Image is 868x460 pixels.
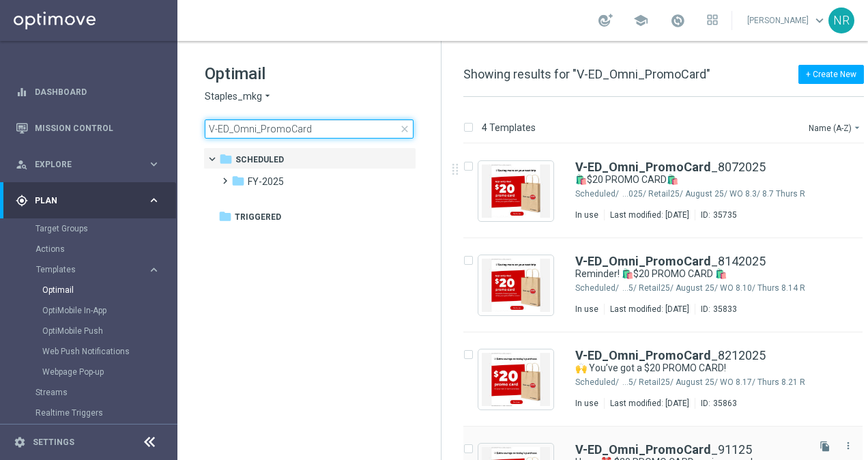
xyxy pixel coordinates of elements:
a: Streams [35,387,142,398]
a: Reminder! 🛍️$20 PROMO CARD 🛍️ [575,268,774,281]
a: Webpage Pop-up [42,366,142,377]
div: ID: [695,398,737,409]
a: V-ED_Omni_PromoCard_8072025 [575,161,766,173]
a: Settings [33,438,74,446]
input: Search Template [205,119,414,139]
a: OptiMobile Push [42,326,142,336]
div: Scheduled/FY-2025/Retail25/August 25/WO 8.3/8.7 Thurs R [621,188,805,199]
i: settings [14,436,26,448]
a: Web Push Notifications [42,346,142,357]
a: V-ED_Omni_PromoCard_8142025 [575,255,766,268]
span: Templates [36,265,134,274]
div: Actions [35,239,176,259]
i: more_vert [843,440,854,451]
i: equalizer [16,86,28,98]
a: Optimail [42,285,142,296]
a: OptiMobile In-App [42,305,142,316]
i: arrow_drop_down [852,122,863,133]
div: Explore [16,158,147,171]
div: Last modified: [DATE] [605,398,695,409]
i: folder [231,174,245,188]
i: keyboard_arrow_right [147,194,160,207]
div: Plan [16,195,147,207]
span: Plan [35,197,147,205]
span: Explore [35,160,147,169]
div: Scheduled/ [575,377,619,388]
div: 🙌 You’ve got a $20 PROMO CARD! [575,362,805,375]
a: Realtime Triggers [35,407,142,418]
span: Showing results for "V-ED_Omni_PromoCard" [463,67,710,81]
span: Triggered [235,211,281,223]
div: 35833 [713,304,737,315]
i: keyboard_arrow_right [147,158,160,171]
b: V-ED_Omni_PromoCard [575,160,711,174]
button: file_copy [816,437,834,455]
div: Reminder! 🛍️$20 PROMO CARD 🛍️ [575,268,805,281]
div: Target Groups [35,218,176,239]
b: V-ED_Omni_PromoCard [575,348,711,362]
i: file_copy [820,441,830,452]
button: person_search Explore keyboard_arrow_right [15,159,161,170]
div: Scheduled/ [575,283,619,293]
a: Actions [35,244,142,255]
p: 4 Templates [482,121,536,134]
div: OptiMobile In-App [42,300,176,321]
div: Scheduled/ [575,188,619,199]
div: 35735 [713,210,737,220]
div: In use [575,304,598,315]
button: gps_fixed Plan keyboard_arrow_right [15,195,161,206]
b: V-ED_Omni_PromoCard [575,442,711,457]
a: Dashboard [35,74,160,110]
div: OptiMobile Push [42,321,176,341]
div: 🛍️$20 PROMO CARD🛍️ [575,173,805,186]
div: Dashboard [16,74,160,110]
button: + Create New [798,65,864,84]
img: 35735.jpeg [482,164,550,218]
button: equalizer Dashboard [15,87,161,98]
button: Mission Control [15,123,161,134]
img: 35863.jpeg [482,353,550,406]
h1: Optimail [205,63,414,85]
div: Webpage Pop-up [42,362,176,382]
span: keyboard_arrow_down [812,13,827,28]
a: 🙌 You’ve got a $20 PROMO CARD! [575,362,774,375]
a: 🛍️$20 PROMO CARD🛍️ [575,173,774,186]
div: Optimail [42,280,176,300]
div: Templates [35,259,176,382]
span: FY-2025 [248,175,284,188]
a: V-ED_Omni_PromoCard_8212025 [575,349,766,362]
b: V-ED_Omni_PromoCard [575,254,711,268]
div: Web Push Notifications [42,341,176,362]
a: [PERSON_NAME]keyboard_arrow_down [746,10,828,31]
div: Streams [35,382,176,403]
div: ID: [695,210,737,220]
span: school [633,13,648,28]
a: Target Groups [35,223,142,234]
div: Templates [36,265,147,274]
div: In use [575,210,598,220]
div: Realtime Triggers [35,403,176,423]
span: Scheduled [235,154,284,166]
i: arrow_drop_down [262,90,273,103]
div: Templates keyboard_arrow_right [35,264,161,275]
a: V-ED_Omni_PromoCard_91125 [575,444,752,456]
div: Last modified: [DATE] [605,210,695,220]
i: folder [219,152,233,166]
div: Scheduled/FY-2025/Retail25/August 25/WO 8.17/Thurs 8.21 R [621,377,805,388]
i: keyboard_arrow_right [147,263,160,276]
div: In use [575,398,598,409]
i: gps_fixed [16,195,28,207]
span: Staples_mkg [205,90,262,103]
a: Mission Control [35,110,160,146]
span: close [399,124,410,134]
button: Staples_mkg arrow_drop_down [205,90,273,103]
i: folder [218,210,232,223]
button: Name (A-Z)arrow_drop_down [807,119,864,136]
i: person_search [16,158,28,171]
img: 35833.jpeg [482,259,550,312]
div: Scheduled/FY-2025/Retail25/August 25/WO 8.10/Thurs 8.14 R [621,283,805,293]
